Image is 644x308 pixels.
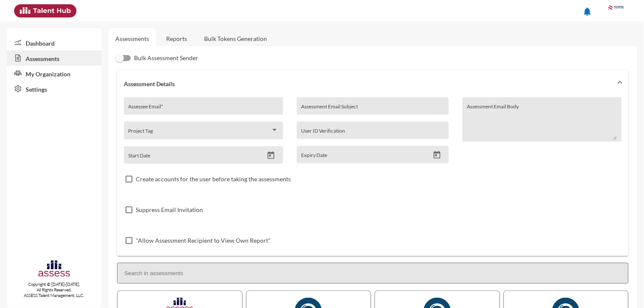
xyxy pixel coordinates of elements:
mat-icon: notifications [583,6,593,17]
a: Dashboard [7,35,102,50]
span: Bulk Assessment Sender [134,53,198,63]
button: Open calendar [430,151,445,160]
div: Assessment Details [117,97,629,256]
button: Open calendar [263,151,278,160]
span: "Allow Assessment Recipient to View Own Report" [136,235,271,246]
span: Create accounts for the user before taking the assessments [136,174,291,184]
p: Copyright © [DATE]-[DATE]. All Rights Reserved. ASSESS Talent Management, LLC. [7,282,102,298]
a: Assessments [7,50,102,66]
a: Settings [7,81,102,96]
mat-panel-title: Assessment Details [124,80,612,87]
a: Assessments [115,35,149,42]
a: Bulk Tokens Generation [197,28,274,49]
a: My Organization [7,66,102,81]
input: Search in assessments [117,263,629,284]
mat-expansion-panel-header: Assessment Details [117,70,629,97]
span: Suppress Email Invitation [136,205,203,215]
a: Reports [159,28,194,49]
img: assesscompany-logo.png [38,259,71,280]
